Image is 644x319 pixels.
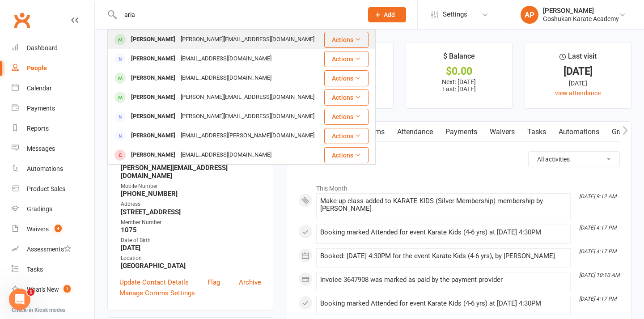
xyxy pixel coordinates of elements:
div: Messages [27,145,55,152]
div: Member Number [121,218,261,227]
a: Gradings [12,199,94,219]
div: People [27,64,47,72]
button: Actions [324,109,369,125]
div: Waivers [27,225,49,233]
a: Tasks [12,259,94,280]
div: [PERSON_NAME][EMAIL_ADDRESS][DOMAIN_NAME] [178,91,317,104]
iframe: Intercom live chat [9,289,30,310]
span: 4 [55,225,62,232]
div: Product Sales [27,185,65,192]
div: Calendar [27,85,52,92]
a: Clubworx [11,9,33,31]
div: [PERSON_NAME][EMAIL_ADDRESS][DOMAIN_NAME] [178,33,317,46]
strong: [PHONE_NUMBER] [121,190,261,198]
div: Reports [27,125,49,132]
button: Actions [324,128,369,144]
div: Invoice 3647908 was marked as paid by the payment provider [320,276,567,284]
p: Next: [DATE] Last: [DATE] [414,78,504,93]
i: [DATE] 4:17 PM [579,296,616,302]
div: Last visit [559,51,597,67]
i: [DATE] 4:17 PM [579,225,616,231]
a: Automations [552,122,606,142]
div: What's New [27,286,59,293]
div: [PERSON_NAME] [543,7,619,15]
div: $ Balance [443,51,475,67]
div: Address [121,200,261,208]
a: Payments [12,98,94,119]
strong: [PERSON_NAME][EMAIL_ADDRESS][DOMAIN_NAME] [121,164,261,180]
strong: [DATE] [121,244,261,252]
a: Waivers [483,122,521,142]
div: Location [121,254,261,263]
div: [DATE] [533,67,623,76]
div: [PERSON_NAME] [128,72,178,85]
a: Flag [208,277,220,288]
a: Messages [12,139,94,159]
div: Mobile Number [121,182,261,191]
div: [EMAIL_ADDRESS][PERSON_NAME][DOMAIN_NAME] [178,129,317,142]
div: [DATE] [533,78,623,88]
strong: [GEOGRAPHIC_DATA] [121,262,261,270]
i: [DATE] 10:10 AM [579,272,619,278]
div: [EMAIL_ADDRESS][DOMAIN_NAME] [178,149,274,162]
button: Actions [324,32,369,48]
span: 1 [64,285,71,293]
div: Booking marked Attended for event Karate Kids (4-6 yrs) at [DATE] 4:30PM [320,300,567,307]
button: Actions [324,147,369,163]
div: [PERSON_NAME] [128,52,178,65]
a: Tasks [521,122,552,142]
div: [PERSON_NAME] [128,91,178,104]
div: [PERSON_NAME] [128,149,178,162]
a: Automations [12,159,94,179]
div: Dashboard [27,44,58,51]
div: [EMAIL_ADDRESS][DOMAIN_NAME] [178,72,274,85]
div: Assessments [27,246,71,253]
a: Archive [239,277,261,288]
a: What's New1 [12,280,94,300]
div: [PERSON_NAME][EMAIL_ADDRESS][DOMAIN_NAME] [178,110,317,123]
h3: Activity [298,151,620,165]
div: [EMAIL_ADDRESS][DOMAIN_NAME] [178,52,274,65]
button: Actions [324,51,369,67]
button: Actions [324,70,369,86]
div: [PERSON_NAME] [128,110,178,123]
div: Date of Birth [121,236,261,245]
div: $0.00 [414,67,504,76]
a: Waivers 4 [12,219,94,239]
a: People [12,58,94,78]
button: Add [368,7,406,22]
strong: [STREET_ADDRESS] [121,208,261,216]
a: Reports [12,119,94,139]
div: [PERSON_NAME] [128,129,178,142]
a: Calendar [12,78,94,98]
a: Update Contact Details [119,277,189,288]
div: Tasks [27,266,43,273]
span: 1 [27,289,34,296]
div: Automations [27,165,63,172]
div: Booked: [DATE] 4:30PM for the event Karate Kids (4-6 yrs), by [PERSON_NAME] [320,252,567,260]
a: Attendance [391,122,439,142]
div: Goshukan Karate Academy [543,15,619,23]
a: view attendance [555,89,601,97]
span: Settings [443,4,467,25]
div: Booking marked Attended for event Karate Kids (4-6 yrs) at [DATE] 4:30PM [320,229,567,236]
i: [DATE] 9:12 AM [579,193,616,200]
a: Dashboard [12,38,94,58]
div: Make-up class added to KARATE KIDS (Silver Membership) membership by [PERSON_NAME] [320,197,567,213]
input: Search... [118,9,356,21]
i: [DATE] 4:17 PM [579,248,616,255]
div: AP [521,6,538,24]
a: Product Sales [12,179,94,199]
li: This Month [298,179,620,193]
div: Payments [27,105,55,112]
button: Actions [324,89,369,106]
a: Payments [439,122,483,142]
span: Add [384,11,395,18]
a: Manage Comms Settings [119,288,195,298]
div: [PERSON_NAME] [128,33,178,46]
strong: 1075 [121,226,261,234]
a: Assessments [12,239,94,259]
div: Gradings [27,205,52,213]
